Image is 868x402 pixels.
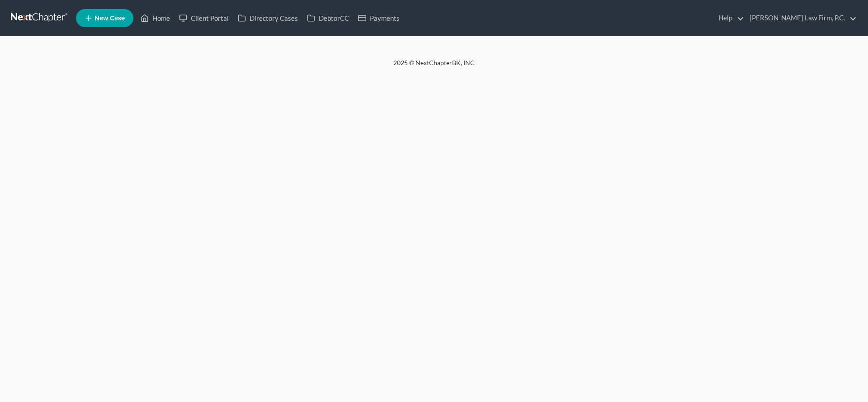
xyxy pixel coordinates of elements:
[176,58,692,75] div: 2025 © NextChapterBK, INC
[76,9,133,27] new-legal-case-button: New Case
[175,10,233,26] a: Client Portal
[354,10,404,26] a: Payments
[302,10,354,26] a: DebtorCC
[714,10,744,26] a: Help
[745,10,857,26] a: [PERSON_NAME] Law Firm, P.C.
[136,10,175,26] a: Home
[233,10,302,26] a: Directory Cases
